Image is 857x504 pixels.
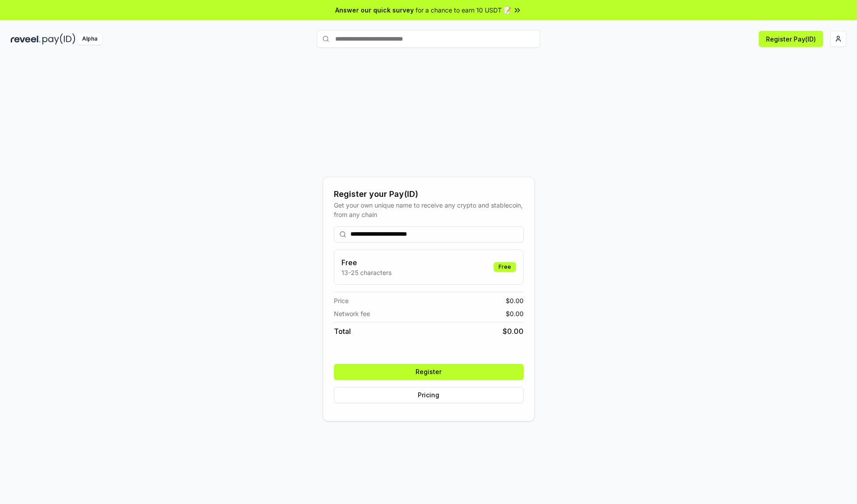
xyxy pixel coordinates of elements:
[416,5,511,15] span: for a chance to earn 10 USDT 📝
[334,387,524,403] button: Pricing
[506,296,524,305] span: $ 0.00
[334,326,351,337] span: Total
[506,309,524,318] span: $ 0.00
[334,296,349,305] span: Price
[341,257,391,268] h3: Free
[77,33,102,45] div: Alpha
[334,309,370,318] span: Network fee
[11,33,41,45] img: reveel_dark
[334,188,524,200] div: Register your Pay(ID)
[334,200,524,219] div: Get your own unique name to receive any crypto and stablecoin, from any chain
[341,268,391,277] p: 13-25 characters
[42,33,75,45] img: pay_id
[759,31,823,47] button: Register Pay(ID)
[503,326,524,337] span: $ 0.00
[334,364,524,380] button: Register
[494,262,516,272] div: Free
[335,5,414,15] span: Answer our quick survey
